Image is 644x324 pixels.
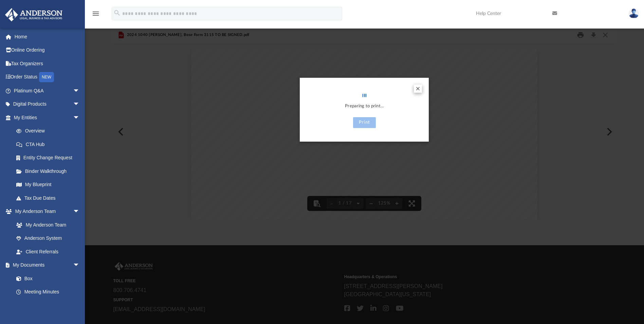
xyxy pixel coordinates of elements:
[10,299,83,312] a: Forms Library
[5,205,87,218] a: My Anderson Teamarrow_drop_down
[5,258,87,272] a: My Documentsarrow_drop_down
[5,84,90,97] a: Platinum Q&Aarrow_drop_down
[92,10,100,18] i: menu
[73,205,87,219] span: arrow_drop_down
[10,151,90,165] a: Entity Change Request
[629,8,639,18] img: User Pic
[73,97,87,111] span: arrow_drop_down
[10,191,90,205] a: Tax Due Dates
[353,117,376,128] button: Print
[73,111,87,125] span: arrow_drop_down
[73,258,87,272] span: arrow_drop_down
[10,245,87,258] a: Client Referrals
[5,57,90,70] a: Tax Organizers
[113,9,121,17] i: search
[5,111,90,124] a: My Entitiesarrow_drop_down
[5,97,90,111] a: Digital Productsarrow_drop_down
[10,285,87,299] a: Meeting Minutes
[5,70,90,84] a: Order StatusNEW
[10,232,87,245] a: Anderson System
[73,84,87,98] span: arrow_drop_down
[10,218,83,232] a: My Anderson Team
[39,72,54,82] div: NEW
[10,178,87,192] a: My Blueprint
[10,272,83,285] a: Box
[307,103,422,110] p: Preparing to print...
[113,26,616,219] div: Preview
[10,164,90,178] a: Binder Walkthrough
[5,30,90,43] a: Home
[92,13,100,18] a: menu
[10,138,90,151] a: CTA Hub
[5,43,90,57] a: Online Ordering
[3,8,65,21] img: Anderson Advisors Platinum Portal
[10,124,90,138] a: Overview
